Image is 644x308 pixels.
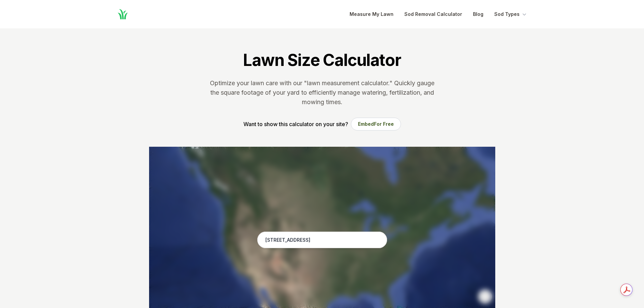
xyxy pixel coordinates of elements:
a: Sod Removal Calculator [404,10,462,18]
input: Enter your address to get started [257,232,387,248]
a: Blog [473,10,483,18]
button: Sod Types [494,10,528,18]
button: EmbedFor Free [351,118,401,131]
h1: Lawn Size Calculator [243,50,401,70]
p: Want to show this calculator on your site? [243,120,348,128]
a: Measure My Lawn [350,10,393,18]
p: Optimize your lawn care with our "lawn measurement calculator." Quickly gauge the square footage ... [209,78,436,107]
span: For Free [374,121,394,127]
